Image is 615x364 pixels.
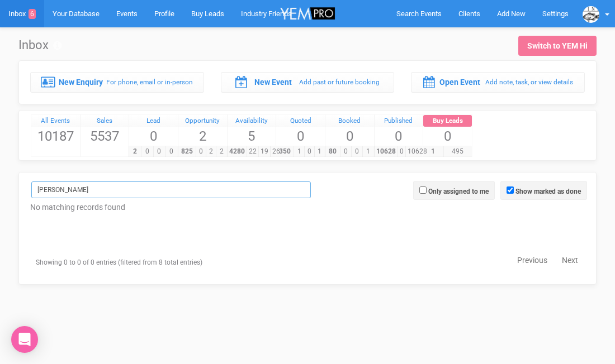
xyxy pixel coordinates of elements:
a: New Enquiry For phone, email or in-person [30,72,204,92]
a: Availability [228,115,276,127]
label: Show marked as done [515,186,581,197]
span: 22 [247,146,259,157]
a: Published [375,115,423,127]
label: New Event [254,76,292,88]
span: 19 [258,146,271,157]
div: Open Intercom Messenger [11,326,38,353]
a: New Event Add past or future booking [221,72,395,92]
a: Next [555,253,585,267]
span: 0 [276,127,325,146]
span: 0 [165,146,178,157]
span: 0 [153,146,166,157]
a: Opportunity [178,115,227,127]
input: Search Inbox [31,181,311,198]
label: New Enquiry [59,76,103,88]
span: 0 [129,127,178,146]
div: Showing 0 to 0 of 0 entries (filtered from 8 total entries) [30,252,204,273]
span: 2 [206,146,216,157]
a: Buy Leads [423,115,472,127]
a: Booked [325,115,374,127]
span: 6 [29,9,36,19]
span: 10628 [405,146,429,157]
span: 825 [178,146,196,157]
img: data [583,6,599,23]
span: 2 [129,146,141,157]
label: Only assigned to me [428,186,489,197]
span: 0 [325,127,374,146]
span: 0 [398,146,406,157]
span: 1 [314,146,325,157]
a: Lead [129,115,178,127]
span: 5 [228,127,276,146]
a: Quoted [276,115,325,127]
span: 10187 [31,127,80,146]
span: 0 [375,127,423,146]
span: Add New [497,9,526,18]
span: 0 [423,127,472,146]
span: 350 [276,146,294,157]
td: No matching records found [30,201,585,213]
span: 0 [196,146,206,157]
span: 1 [423,146,443,157]
span: 2 [178,127,227,146]
span: 0 [340,146,352,157]
a: Sales [81,115,129,127]
a: All Events [31,115,80,127]
span: 10628 [374,146,398,157]
span: 1 [294,146,304,157]
label: Open Event [439,76,480,88]
span: 80 [325,146,340,157]
div: Switch to YEM Hi [527,40,588,51]
a: Open Event Add note, task, or view details [411,72,585,92]
span: Clients [458,9,480,18]
span: 0 [304,146,315,157]
span: 26 [270,146,282,157]
h1: Inbox [18,39,61,52]
span: 495 [443,146,472,157]
span: Search Events [396,9,442,18]
span: 0 [141,146,154,157]
a: Previous [510,253,554,267]
span: 0 [351,146,363,157]
small: For phone, email or in-person [106,78,193,86]
small: Add note, task, or view details [485,78,573,86]
span: 4280 [227,146,247,157]
span: 2 [216,146,226,157]
span: 5537 [81,127,129,146]
small: Add past or future booking [299,78,380,86]
span: 1 [362,146,374,157]
a: Switch to YEM Hi [518,36,597,56]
